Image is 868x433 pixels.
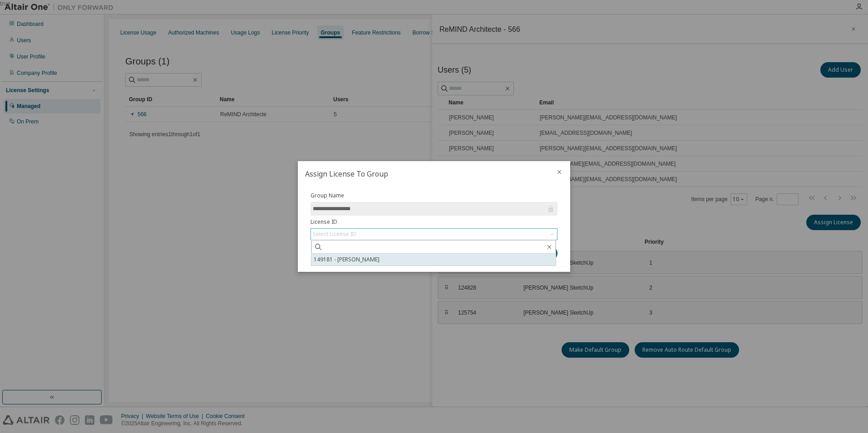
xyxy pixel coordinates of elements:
[311,192,557,199] label: Group Name
[556,168,563,176] button: close
[311,229,557,240] div: Select License ID
[298,161,548,187] h2: Assign License To Group
[311,218,557,226] label: License ID
[311,254,556,266] li: 149181 - [PERSON_NAME]
[313,231,356,238] div: Select License ID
